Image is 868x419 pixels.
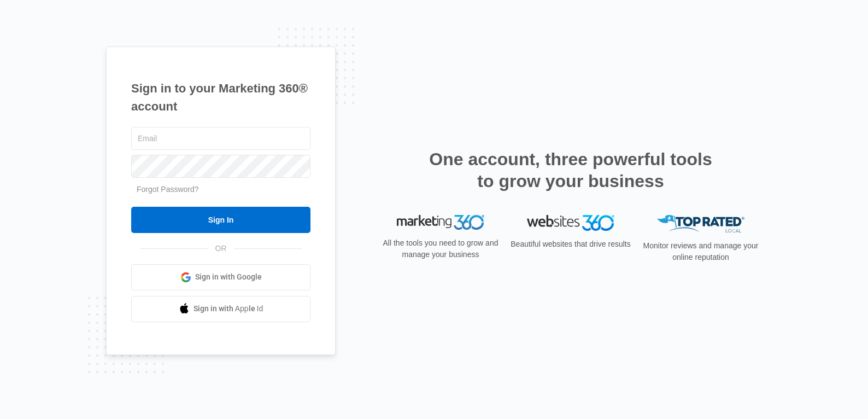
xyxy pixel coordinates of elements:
[131,127,310,150] input: Email
[137,185,199,194] a: Forgot Password?
[208,243,234,254] span: OR
[527,215,614,231] img: Websites 360
[640,240,762,263] p: Monitor reviews and manage your online reputation
[195,271,262,283] span: Sign in with Google
[193,303,263,315] span: Sign in with Apple Id
[131,296,310,322] a: Sign in with Apple Id
[131,264,310,290] a: Sign in with Google
[131,207,310,233] input: Sign In
[379,237,502,260] p: All the tools you need to grow and manage your business
[426,148,715,192] h2: One account, three powerful tools to grow your business
[509,238,632,250] p: Beautiful websites that drive results
[131,79,310,115] h1: Sign in to your Marketing 360® account
[397,215,484,230] img: Marketing 360
[657,215,744,233] img: Top Rated Local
